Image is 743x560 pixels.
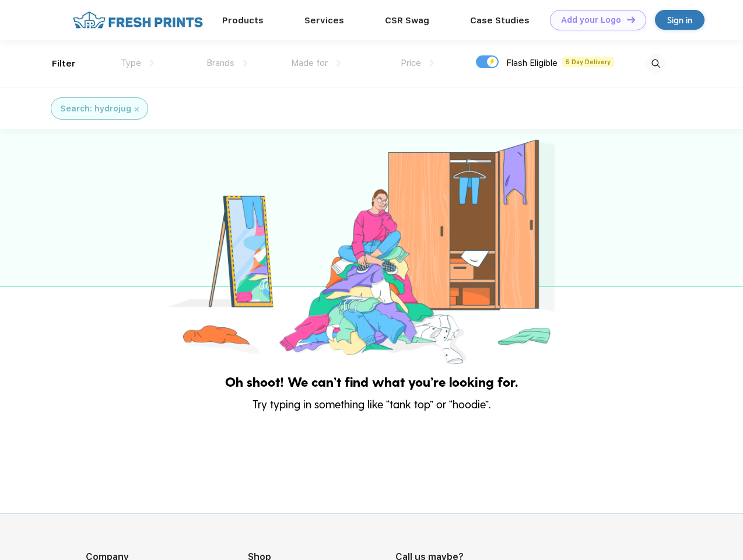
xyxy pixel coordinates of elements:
[150,60,154,66] img: dropdown.png
[60,103,131,115] div: Search: hydrojug
[121,58,141,68] span: Type
[561,15,621,25] div: Add your Logo
[222,15,264,26] a: Products
[430,60,434,66] img: dropdown.png
[506,58,558,68] span: Flash Eligible
[337,60,341,66] img: dropdown.png
[562,57,614,67] span: 5 Day Delivery
[206,58,234,68] span: Brands
[52,57,76,71] div: Filter
[69,10,206,30] img: fo%20logo%202.webp
[627,16,635,23] img: DT
[646,54,665,73] img: desktop_search.svg
[401,58,421,68] span: Price
[135,107,139,111] img: filter_cancel.svg
[291,58,328,68] span: Made for
[243,60,247,66] img: dropdown.png
[667,13,692,27] div: Sign in
[655,10,705,30] a: Sign in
